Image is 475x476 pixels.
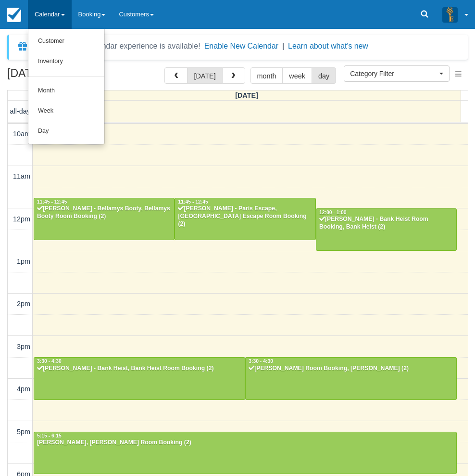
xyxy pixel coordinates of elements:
[34,432,457,474] a: 5:15 - 6:15[PERSON_NAME], [PERSON_NAME] Room Booking (2)
[282,67,312,84] button: week
[37,439,454,447] div: [PERSON_NAME], [PERSON_NAME] Room Booking (2)
[13,215,30,223] span: 12pm
[288,42,368,50] a: Learn about what's new
[175,198,315,240] a: 11:45 - 12:45[PERSON_NAME] - Paris Escape, [GEOGRAPHIC_DATA] Escape Room Booking (2)
[37,205,172,220] div: [PERSON_NAME] - Bellamys Booty, Bellamys Booty Room Booking (2)
[34,198,175,240] a: 11:45 - 12:45[PERSON_NAME] - Bellamys Booty, Bellamys Booty Room Booking (2)
[13,130,30,138] span: 10am
[28,101,104,121] a: Week
[319,210,347,215] span: 12:00 - 1:00
[350,69,437,78] span: Category Filter
[37,433,62,438] span: 5:15 - 6:15
[319,216,454,231] div: [PERSON_NAME] - Bank Heist Room Booking, Bank Heist (2)
[245,357,457,399] a: 3:30 - 4:30[PERSON_NAME] Room Booking, [PERSON_NAME] (2)
[28,29,105,144] ul: Calendar
[177,205,312,228] div: [PERSON_NAME] - Paris Escape, [GEOGRAPHIC_DATA] Escape Room Booking (2)
[28,31,104,51] a: Customer
[17,385,30,393] span: 4pm
[7,67,129,85] h2: [DATE]
[13,172,30,180] span: 11am
[37,359,62,364] span: 3:30 - 4:30
[248,365,454,373] div: [PERSON_NAME] Room Booking, [PERSON_NAME] (2)
[17,257,30,265] span: 1pm
[316,208,457,251] a: 12:00 - 1:00[PERSON_NAME] - Bank Heist Room Booking, Bank Heist (2)
[37,365,242,373] div: [PERSON_NAME] - Bank Heist, Bank Heist Room Booking (2)
[250,67,283,84] button: month
[249,359,273,364] span: 3:30 - 4:30
[178,199,208,205] span: 11:45 - 12:45
[235,91,258,99] span: [DATE]
[17,428,30,436] span: 5pm
[282,42,284,50] span: |
[187,67,222,84] button: [DATE]
[204,41,278,51] button: Enable New Calendar
[17,343,30,350] span: 3pm
[28,121,104,142] a: Day
[17,300,30,308] span: 2pm
[442,7,458,22] img: A3
[37,199,67,205] span: 11:45 - 12:45
[32,40,200,52] div: A new Booking Calendar experience is available!
[34,357,245,399] a: 3:30 - 4:30[PERSON_NAME] - Bank Heist, Bank Heist Room Booking (2)
[28,81,104,101] a: Month
[7,8,21,22] img: checkfront-main-nav-mini-logo.png
[10,107,30,115] span: all-day
[312,67,336,84] button: day
[344,65,450,82] button: Category Filter
[28,51,104,72] a: Inventory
